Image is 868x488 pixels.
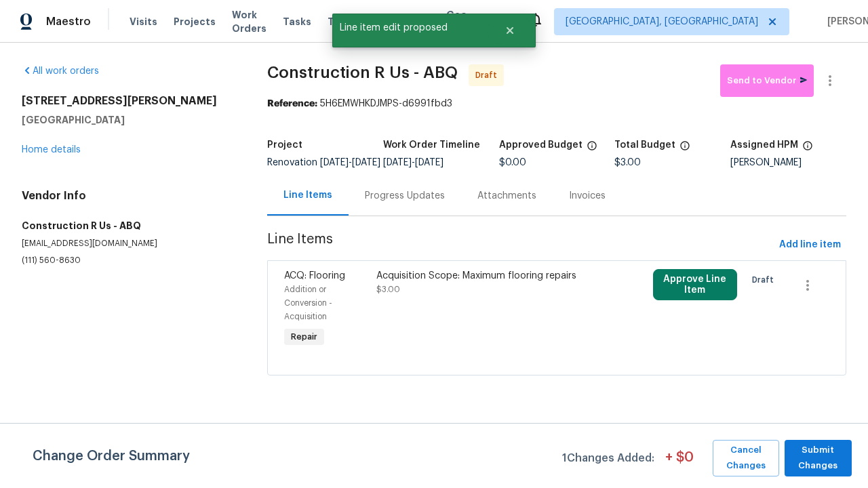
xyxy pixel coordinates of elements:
[320,158,349,167] span: [DATE]
[566,15,758,28] span: [GEOGRAPHIC_DATA], [GEOGRAPHIC_DATA]
[653,269,737,300] button: Approve Line Item
[267,140,302,150] h5: Project
[587,140,597,158] span: The total cost of line items that have been approved by both Opendoor and the Trade Partner. This...
[488,17,532,44] button: Close
[376,269,599,283] div: Acquisition Scope: Maximum flooring repairs
[679,140,690,158] span: The total cost of line items that have been proposed by Opendoor. This sum includes line items th...
[267,97,846,110] div: 5H6EMWHKDJMPS-d6991fbd3
[477,191,536,201] span: Attachments
[383,140,480,150] h5: Work Order Timeline
[499,158,526,167] span: $0.00
[569,191,606,201] span: Invoices
[802,140,813,158] span: The hpm assigned to this work order.
[328,15,361,28] span: Teams
[22,219,235,232] h5: Construction R Us - ABQ
[285,330,323,344] span: Repair
[267,99,317,108] b: Reference:
[376,285,400,293] span: $3.00
[267,64,458,81] span: Construction R Us - ABQ
[730,140,798,150] h5: Assigned HPM
[22,113,235,127] h5: [GEOGRAPHIC_DATA]
[774,232,846,258] button: Add line item
[267,232,774,258] span: Line Items
[283,17,311,26] span: Tasks
[779,237,841,253] span: Add line item
[22,145,81,155] a: Home details
[475,68,502,82] span: Draft
[232,8,267,35] span: Work Orders
[283,188,332,202] div: Line Items
[320,158,380,167] span: -
[284,271,345,281] span: ACQ: Flooring
[720,64,814,97] button: Send to Vendor
[730,158,846,167] div: [PERSON_NAME]
[284,285,332,321] span: Addition or Conversion - Acquisition
[22,189,235,203] h4: Vendor Info
[267,158,380,167] span: Renovation
[727,73,807,89] span: Send to Vendor
[332,14,488,42] span: Line item edit proposed
[383,158,412,167] span: [DATE]
[352,158,380,167] span: [DATE]
[752,273,779,287] span: Draft
[446,8,511,35] span: Geo Assignments
[383,158,443,167] span: -
[614,158,641,167] span: $3.00
[614,140,675,150] h5: Total Budget
[22,66,99,76] a: All work orders
[22,238,235,249] p: [EMAIL_ADDRESS][DOMAIN_NAME]
[365,189,445,203] div: Progress Updates
[130,15,157,28] span: Visits
[22,94,235,108] h2: [STREET_ADDRESS][PERSON_NAME]
[46,15,91,28] span: Maestro
[415,158,443,167] span: [DATE]
[22,255,235,266] p: (111) 560-8630
[499,140,583,150] h5: Approved Budget
[174,15,216,28] span: Projects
